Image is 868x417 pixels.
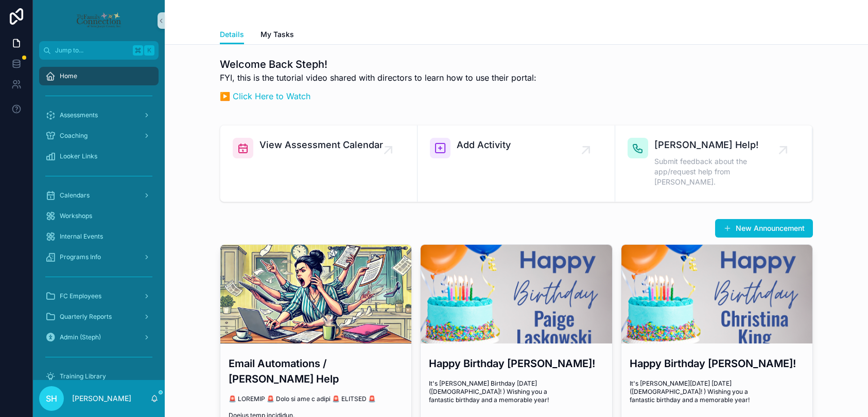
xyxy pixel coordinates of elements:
span: Workshops [60,212,92,220]
a: Programs Info [39,248,159,266]
a: [PERSON_NAME] Help!Submit feedback about the app/request help from [PERSON_NAME]. [615,125,812,202]
h3: Email Automations / [PERSON_NAME] Help [229,356,403,387]
a: Quarterly Reports [39,307,159,326]
span: Quarterly Reports [60,313,112,321]
a: Assessments [39,106,159,124]
p: FYI, this is the tutorial video shared with directors to learn how to use their portal: [220,71,536,84]
div: Frantic-woman-image.png [220,245,411,343]
a: View Assessment Calendar [220,125,418,202]
a: Details [220,25,244,45]
a: My Tasks [261,25,294,46]
span: Add Activity [457,138,511,152]
a: Admin (Steph) [39,328,159,347]
a: Coaching [39,126,159,145]
span: View Assessment Calendar [259,138,383,152]
span: Internal Events [60,232,103,241]
div: scrollable content [33,60,165,380]
a: Calendars [39,186,159,205]
span: Submit feedback about the app/request help from [PERSON_NAME]. [654,156,783,187]
span: Assessments [60,111,98,119]
span: SH [46,392,57,405]
span: [PERSON_NAME] Help! [654,138,783,152]
span: Looker Links [60,152,97,160]
a: Training Library [39,367,159,386]
span: Home [60,72,77,80]
a: Internal Events [39,227,159,246]
button: New Announcement [715,219,813,238]
a: Looker Links [39,147,159,166]
span: Calendars [60,191,90,200]
span: It's [PERSON_NAME][DATE] [DATE] ([DEMOGRAPHIC_DATA]! ) Wishing you a fantastic birthday and a mem... [630,379,804,404]
div: unnamed.png [421,245,612,343]
span: K [145,46,153,55]
a: FC Employees [39,287,159,305]
span: Details [220,29,244,40]
div: unnamed.png [621,245,812,343]
button: Jump to...K [39,41,159,60]
span: Programs Info [60,253,101,261]
p: [PERSON_NAME] [72,393,131,404]
span: Training Library [60,372,106,380]
span: Admin (Steph) [60,333,101,341]
h1: Welcome Back Steph! [220,57,536,71]
span: Coaching [60,132,88,140]
a: Home [39,67,159,85]
span: It's [PERSON_NAME] Birthday [DATE] ([DEMOGRAPHIC_DATA]! ) Wishing you a fantastic birthday and a ... [429,379,603,404]
span: My Tasks [261,29,294,40]
h3: Happy Birthday [PERSON_NAME]! [429,356,603,371]
a: Add Activity [418,125,615,202]
img: App logo [76,12,121,29]
a: Workshops [39,207,159,225]
a: ▶️ Click Here to Watch [220,91,310,101]
span: Jump to... [55,46,129,55]
span: FC Employees [60,292,101,300]
h3: Happy Birthday [PERSON_NAME]! [630,356,804,371]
